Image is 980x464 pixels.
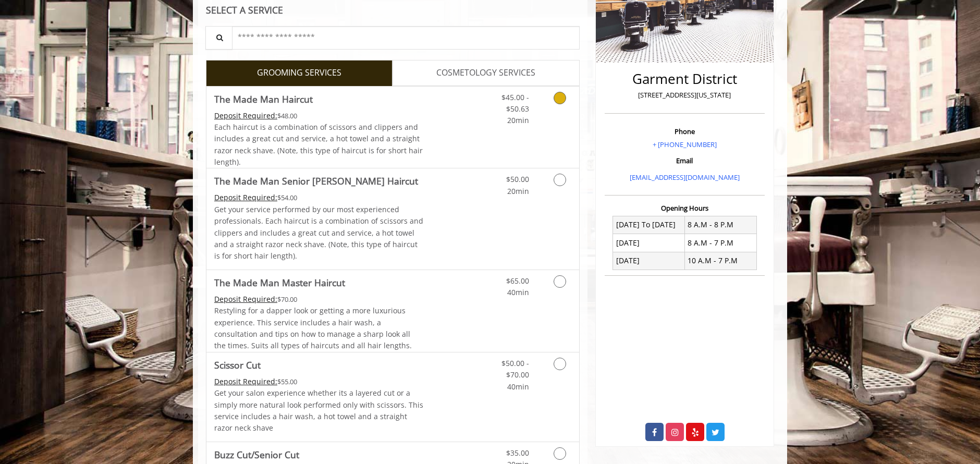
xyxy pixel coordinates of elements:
[214,122,423,167] span: Each haircut is a combination of scissors and clippers and includes a great cut and service, a ho...
[507,382,529,392] span: 40min
[257,66,341,80] span: GROOMING SERVICES
[613,234,685,252] td: [DATE]
[214,192,277,202] span: This service needs some Advance to be paid before we block your appointment
[214,376,424,387] div: $55.00
[205,26,232,50] button: Service Search
[214,294,424,305] div: $70.00
[506,276,529,286] span: $65.00
[684,216,756,234] td: 8 A.M - 8 P.M
[501,92,529,114] span: $45.00 - $50.63
[214,376,277,386] span: This service needs some Advance to be paid before we block your appointment
[214,111,277,120] span: This service needs some Advance to be paid before we block your appointment
[506,174,529,184] span: $50.00
[206,5,580,15] div: SELECT A SERVICE
[214,192,424,203] div: $54.00
[607,71,762,87] h2: Garment District
[507,287,529,297] span: 40min
[607,157,762,164] h3: Email
[506,448,529,458] span: $35.00
[607,90,762,101] p: [STREET_ADDRESS][US_STATE]
[436,66,535,80] span: COSMETOLOGY SERVICES
[684,252,756,270] td: 10 A.M - 7 P.M
[214,174,418,188] b: The Made Man Senior [PERSON_NAME] Haircut
[653,140,717,149] a: + [PHONE_NUMBER]
[214,358,261,372] b: Scissor Cut
[613,216,685,234] td: [DATE] To [DATE]
[214,447,299,462] b: Buzz Cut/Senior Cut
[507,115,529,125] span: 20min
[613,252,685,270] td: [DATE]
[214,387,424,434] p: Get your salon experience whether its a layered cut or a simply more natural look performed only ...
[507,186,529,196] span: 20min
[684,234,756,252] td: 8 A.M - 7 P.M
[214,204,424,262] p: Get your service performed by our most experienced professionals. Each haircut is a combination o...
[605,204,765,212] h3: Opening Hours
[214,92,313,106] b: The Made Man Haircut
[501,358,529,380] span: $50.00 - $70.00
[607,128,762,135] h3: Phone
[214,275,345,290] b: The Made Man Master Haircut
[214,306,412,350] span: Restyling for a dapper look or getting a more luxurious experience. This service includes a hair ...
[630,173,740,182] a: [EMAIL_ADDRESS][DOMAIN_NAME]
[214,110,424,121] div: $48.00
[214,294,277,304] span: This service needs some Advance to be paid before we block your appointment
